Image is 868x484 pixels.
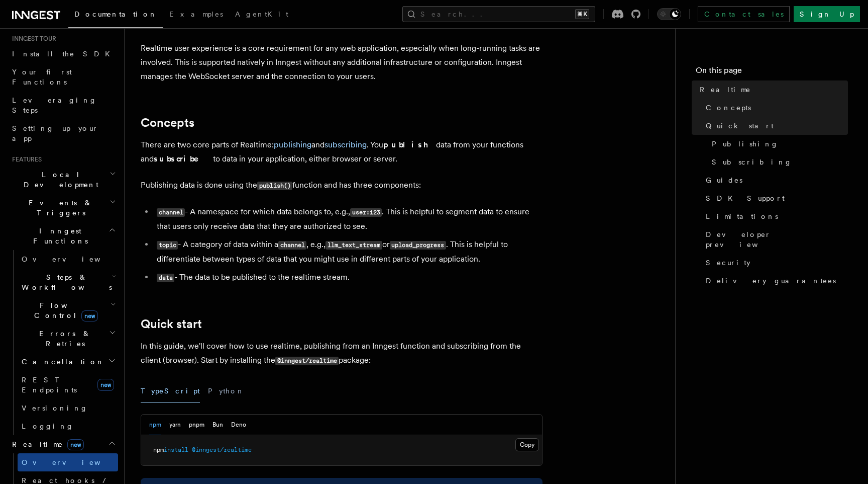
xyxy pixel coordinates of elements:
a: SDK Support [702,189,848,207]
span: Overview [22,458,125,466]
span: Quick start [706,121,774,131]
span: Steps & Workflows [18,272,112,292]
span: SDK Support [706,193,785,203]
a: Delivery guarantees [702,272,848,290]
span: npm [153,446,164,453]
a: Sign Up [794,6,860,22]
span: Subscribing [712,157,792,167]
button: Search...⌘K [402,6,595,22]
span: Guides [706,175,742,185]
li: - A namespace for which data belongs to, e.g., . This is helpful to segment data to ensure that u... [154,205,542,233]
a: Publishing [708,135,848,153]
span: new [81,310,98,321]
span: Flow Control [18,300,111,320]
code: topic [157,241,178,250]
a: subscribing [324,140,367,149]
span: Documentation [74,10,157,18]
span: REST Endpoints [22,376,77,394]
kbd: ⌘K [575,9,589,19]
span: Publishing [712,139,779,149]
a: Setting up your app [8,119,118,147]
a: Limitations [702,207,848,225]
a: Concepts [702,99,848,117]
a: Quick start [141,317,202,331]
button: Steps & Workflows [18,268,118,296]
button: Errors & Retries [18,325,118,353]
p: There are two core parts of Realtime: and . You data from your functions and to data in your appl... [141,138,542,166]
button: Python [208,380,245,402]
code: publish() [257,182,292,190]
p: Realtime user experience is a core requirement for any web application, especially when long-runn... [141,41,542,84]
button: Events & Triggers [8,194,118,222]
span: Delivery guarantees [706,276,836,286]
span: Versioning [22,404,88,412]
span: Inngest Functions [8,226,108,246]
button: yarn [169,415,181,435]
strong: subscribe [154,154,213,164]
span: new [67,439,84,450]
button: Copy [515,438,539,451]
span: Cancellation [18,357,104,367]
button: Toggle dark mode [657,8,681,20]
a: Overview [18,250,118,268]
button: npm [149,415,161,435]
a: Documentation [68,3,163,28]
a: Your first Functions [8,63,118,91]
code: @inngest/realtime [275,357,339,365]
button: Flow Controlnew [18,296,118,325]
code: user:123 [350,208,382,217]
a: Realtime [696,80,848,99]
span: Developer preview [706,229,848,250]
span: AgentKit [235,10,288,18]
p: Publishing data is done using the function and has three components: [141,178,542,193]
a: Guides [702,171,848,189]
code: channel [157,208,185,217]
a: Concepts [141,116,194,130]
span: new [97,379,114,391]
h4: On this page [696,64,848,80]
button: Cancellation [18,353,118,371]
span: Install the SDK [12,50,116,58]
button: Inngest Functions [8,222,118,250]
a: Versioning [18,399,118,417]
span: Overview [22,255,125,263]
span: Realtime [8,439,84,449]
span: Local Development [8,170,110,190]
a: Quick start [702,117,848,135]
code: upload_progress [390,241,446,250]
span: Logging [22,422,74,430]
button: Bun [212,415,223,435]
a: Subscribing [708,153,848,171]
button: Deno [231,415,246,435]
a: Logging [18,417,118,435]
strong: publish [383,140,436,149]
button: TypeScript [141,380,200,402]
span: install [164,446,188,453]
span: Inngest tour [8,35,56,43]
a: Developer preview [702,225,848,254]
button: Local Development [8,166,118,194]
span: Errors & Retries [18,329,109,349]
span: Leveraging Steps [12,96,97,114]
code: channel [278,241,306,250]
a: Install the SDK [8,45,118,63]
code: llm_text_stream [325,241,382,250]
button: pnpm [189,415,204,435]
a: AgentKit [229,3,294,27]
a: REST Endpointsnew [18,371,118,399]
span: Setting up your app [12,124,98,142]
span: @inngest/realtime [192,446,252,453]
a: Overview [18,453,118,471]
a: Leveraging Steps [8,91,118,119]
p: In this guide, we'll cover how to use realtime, publishing from an Inngest function and subscribi... [141,339,542,368]
li: - The data to be published to the realtime stream. [154,270,542,285]
a: publishing [274,140,311,149]
span: Events & Triggers [8,198,110,218]
span: Concepts [706,103,751,113]
code: data [157,274,174,282]
a: Security [702,254,848,272]
span: Features [8,155,42,164]
span: Security [706,258,750,268]
li: - A category of data within a , e.g., or . This is helpful to differentiate between types of data... [154,237,542,266]
a: Contact sales [698,6,790,22]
